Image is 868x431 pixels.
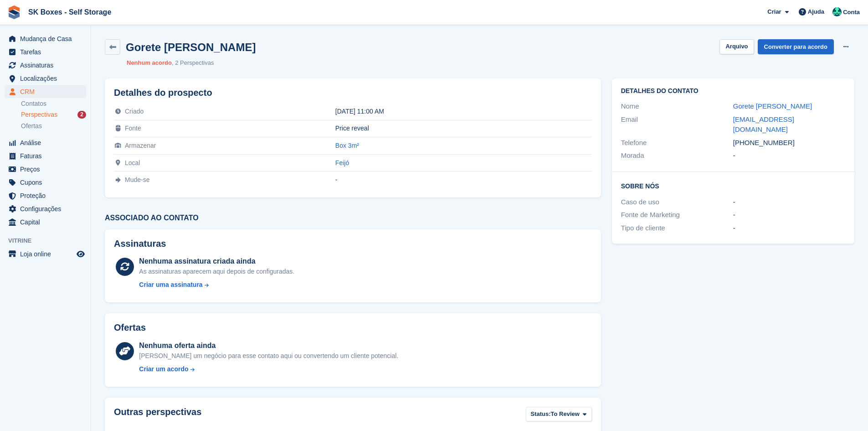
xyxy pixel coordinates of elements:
a: Loja de pré-visualização [75,249,86,260]
a: menu [5,189,86,202]
a: menu [5,46,86,58]
a: Ofertas [21,121,86,131]
div: Caso de uso [621,197,733,208]
div: - [733,210,845,220]
a: [EMAIL_ADDRESS][DOMAIN_NAME] [733,115,794,134]
span: Capital [20,216,75,228]
li: 2 Perspectivas [172,58,214,68]
div: Nenhuma oferta ainda [139,340,398,351]
a: Feijó [335,159,349,166]
a: menu [5,163,86,176]
span: Configurações [20,203,75,215]
h3: Associado ao contato [105,214,601,222]
a: menu [5,203,86,215]
span: Cupons [20,176,75,189]
div: - [335,176,592,183]
a: menu [5,85,86,98]
div: Criar um acordo [139,364,188,374]
h2: Gorete [PERSON_NAME] [126,41,256,53]
span: Ofertas [21,122,42,130]
div: Tipo de cliente [621,223,733,234]
div: [PHONE_NUMBER] [733,138,845,148]
span: Vitrine [8,236,91,245]
div: Criar uma assinatura [139,280,202,290]
button: Arquivo [719,39,754,54]
span: Conta [843,8,860,17]
span: Perspectivas [21,110,57,119]
a: menu [5,176,86,189]
h2: Ofertas [114,322,146,333]
a: Criar um acordo [139,364,398,374]
span: Proteção [20,189,75,202]
a: Box 3m² [335,142,359,149]
div: - [733,197,845,208]
div: Fonte de Marketing [621,210,733,220]
div: [PERSON_NAME] um negócio para esse contato aqui ou convertendo um cliente potencial. [139,351,398,361]
a: Gorete [PERSON_NAME] [733,102,812,110]
span: Mude-se [125,176,149,183]
div: Nenhuma assinatura criada ainda [139,256,294,267]
button: Status: To Review [526,407,592,422]
a: menu [5,59,86,72]
h2: Sobre Nós [621,181,845,190]
span: Tarefas [20,46,75,58]
a: menu [5,32,86,45]
span: Armazenar [125,142,156,149]
a: Contatos [21,99,86,108]
a: menu [5,216,86,228]
div: - [733,223,845,234]
div: Price reveal [335,125,592,132]
span: Localizações [20,72,75,85]
img: SK Boxes - Comercial [832,7,842,16]
a: Criar uma assinatura [139,280,294,290]
span: Fonte [125,125,141,132]
span: Criado [125,108,144,115]
h2: Detalhes do prospecto [114,88,592,98]
a: Converter para acordo [758,39,834,54]
span: Loja online [20,248,75,260]
li: Nenhum acordo [127,58,172,68]
a: SK Boxes - Self Storage [25,5,115,20]
a: menu [5,72,86,85]
h2: Assinaturas [114,239,592,249]
span: Status: [531,410,551,419]
span: Análise [20,136,75,149]
div: [DATE] 11:00 AM [335,108,592,115]
div: - [733,151,845,161]
span: Preços [20,163,75,176]
span: Criar [767,7,781,16]
img: stora-icon-8386f47178a22dfd0bd8f6a31ec36ba5ce8667c1dd55bd0f319d3a0aa187defe.svg [7,5,21,19]
div: Telefone [621,138,733,148]
a: menu [5,248,86,260]
a: Perspectivas 2 [21,110,86,119]
span: Local [125,159,140,166]
span: To Review [551,410,580,419]
span: Faturas [20,150,75,162]
a: menu [5,150,86,162]
div: Nome [621,101,733,112]
div: As assinaturas aparecem aqui depois de configuradas. [139,267,294,276]
div: Email [621,114,733,135]
div: Morada [621,151,733,161]
span: Ajuda [808,7,824,16]
span: CRM [20,85,75,98]
span: Assinaturas [20,59,75,72]
a: menu [5,136,86,149]
span: Mudança de Casa [20,32,75,45]
div: 2 [77,111,86,119]
h2: Outras perspectivas [114,407,201,424]
h2: Detalhes do contato [621,88,845,95]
